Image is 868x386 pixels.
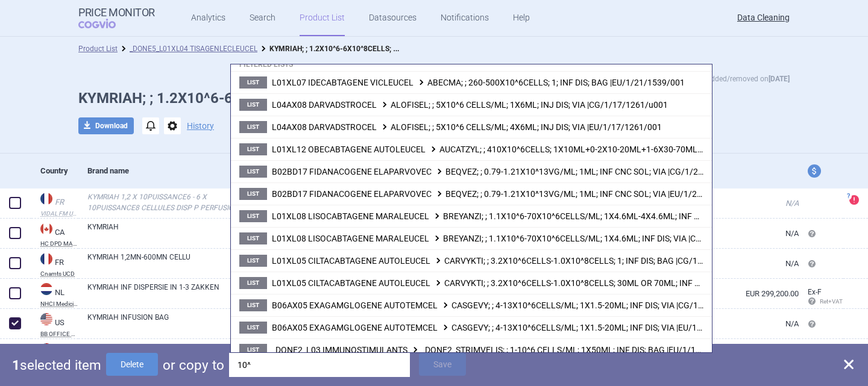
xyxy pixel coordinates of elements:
img: Netherlands [40,283,52,295]
button: Delete [106,353,158,376]
span: AUCATZYL; ; 410X10^6CELLS; 1X10ML+0-2X10-20ML+1-6X30-70ML; INF DIS; BAG |EU/1/25/1951/001 [272,145,826,154]
img: Canada [40,223,52,235]
span: BREYANZI; ; 1.1X10^6-70X10^6CELLS/ML; 1X4.6ML; INF DIS; VIA |CG/1/22/1631/u001 [272,234,769,243]
abbr: BB OFFICE ASP UNIT — Free online database of Office Administered drugs provided by BuyandBill.com... [40,331,78,337]
img: France [40,193,52,205]
span: BEQVEZ; ; 0.79-1.21X10^13VG/ML; 1ML; INF CNC SOL; VIA |CG/1/24/1838/u01 [272,167,744,176]
abbr: HC DPD MARKETED — Drug Product Database (DPD) published by Health Canada, Government of Canada [40,241,78,247]
span: List [239,322,267,334]
span: ABECMA; ; 260-500X10^6CELLS; 1; INF DIS; BAG |EU/1/21/1539/001 [272,78,685,87]
a: KYMRIAH INFUSION BAG [87,312,257,334]
a: N/A [680,188,799,218]
abbr: Cnamts UCD — Online database of medicines under the National Health Insurance Fund for salaried w... [40,271,78,277]
a: KYMRIAH INFUSION BAG [87,342,257,364]
span: BREYANZI; ; 1.1X10^6-70X10^6CELLS/ML; 1X4.6ML-4X4.6ML; INF DIS; VIA |EU/1/22/1631/001 [272,211,800,221]
a: N/A [680,309,799,338]
a: FRFRVIDAL FM UCD [31,191,78,217]
span: Ex-factory price [808,288,822,296]
h1: KYMRIAH; ; 1.2X10^6-6X10^8CELLS; 1-3BAG(10-50ML); INF DIS; BAG |CG/1/18/1297/u01 [78,90,790,107]
span: List [239,76,267,89]
button: Save [419,353,466,376]
button: History [187,122,214,130]
span: CARVYKTI; ; 3.2X10^6CELLS-1.0X10^8CELLS; 1; INF DIS; BAG |CG/1/22/1648/u01 [272,256,752,266]
a: FRFRCnamts UCD [31,252,78,277]
a: NLNLNHCI Medicijnkosten [31,282,78,307]
div: Country [40,156,78,185]
span: List [239,255,267,267]
a: KYMRIAH [87,222,257,243]
button: Download [78,117,134,134]
span: List [239,143,267,155]
li: _DONE5_L01XL04 TISAGENLECLEUCEL [118,43,257,55]
span: BEQVEZ; ; 0.79-1.21X10^13VG/ML; 1ML; INF CNC SOL; VIA |EU/1/24/1838/001 [272,189,743,199]
div: Brand name [87,156,257,185]
span: ALOFISEL; ; 5X10^6 CELLS/ML; 4X6ML; INJ DIS; VIA |EU/1/17/1261/001 [272,122,662,132]
span: List [239,188,267,200]
img: France [40,253,52,265]
strong: 1 [12,357,20,373]
span: List [239,210,267,222]
a: KYMRIAH 1,2 X 10PUISSANCE6 - 6 X 10PUISSANCE8 CELLULES DISP P PERFUSION [PERSON_NAME]/50ML [87,191,257,213]
strong: KYMRIAH; ; 1.2X10^6-6X10^8CELLS; 1-3BAG(10-50ML); INF DIS; BAG |CG/1/18/1297/u01 [269,42,566,54]
a: KYMRIAH INF DISPERSIE IN 1-3 ZAKKEN [87,282,257,304]
a: _DONE5_L01XL04 TISAGENLECLEUCEL [130,45,257,53]
span: List [239,232,267,244]
a: N/A [680,219,799,248]
span: CARVYKTI; ; 3.2X10^6CELLS-1.0X10^8CELLS; 30ML OR 70ML; INF DIS; BAG |EU/1/22/1648/001 [272,278,804,288]
a: CACAHC DPD MARKETED [31,222,78,247]
a: USUSBB OFFICE ASP UNIT [31,342,78,367]
li: KYMRIAH; ; 1.2X10^6-6X10^8CELLS; 1-3BAG(10-50ML); INF DIS; BAG |CG/1/18/1297/u01 [257,43,402,55]
img: United States [40,313,52,325]
a: KYMRIAH 1,2MN-600MN CELLU [87,252,257,273]
a: EUR 299,200.00 [680,279,799,308]
span: List [239,99,267,111]
a: Price MonitorCOGVIO [78,7,155,30]
a: N/A [680,249,799,278]
abbr: NHCI Medicijnkosten — Online database of drug prices developed by the National Health Care Instit... [40,301,78,307]
a: Product List [78,45,118,53]
span: Ret+VAT calc [808,298,854,305]
span: List [239,299,267,311]
span: CASGEVY; ; 4-13X10^6CELLS/ML; 1X1.5-20ML; INF DIS; VIA |EU/1/23/1787/001 [272,323,751,332]
a: N/A [680,339,799,369]
strong: Price Monitor [78,7,155,19]
span: CASGEVY; ; 4-13X10^6CELLS/ML; 1X1.5-20ML; INF DIS; VIA |CG/1/23/1787/u001 [272,300,757,310]
p: Last product added/removed on [664,73,790,85]
span: _DONE2_STRIMVELIS; ; 1-10^6 CELLS/ML; 1X50ML; INF DIS; BAG |EU/1/16/1097/001 [272,345,741,355]
a: Ex-F Ret+VAT calc [799,284,843,311]
strong: [DATE] [769,75,790,83]
p: or copy to [163,353,224,377]
span: List [239,277,267,289]
li: Product List [78,43,118,55]
a: ? [849,195,864,205]
span: List [239,166,267,178]
span: List [239,121,267,133]
abbr: VIDAL FM UCD — List of medicinal products published by VIDAL France - UCD standard unit price. [40,211,78,217]
span: COGVIO [78,19,133,28]
p: selected item [12,353,101,377]
a: USUSBB OFFICE ASP UNIT [31,312,78,337]
img: United States [40,343,52,355]
span: List [239,344,267,356]
span: ALOFISEL; ; 5X10^6 CELLS/ML; 1X6ML; INJ DIS; VIA |CG/1/17/1261/u001 [272,100,668,110]
span: ? [844,193,852,200]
